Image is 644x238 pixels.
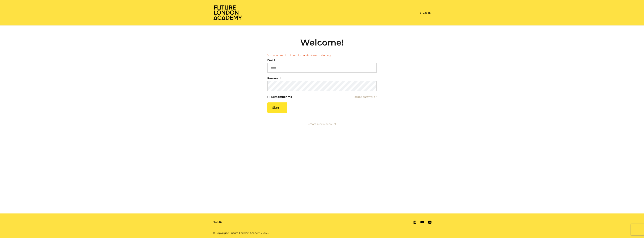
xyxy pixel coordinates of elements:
h2: Welcome! [267,37,377,48]
label: Remember me [271,94,292,99]
img: Home Page [213,5,243,20]
a: Forgot password? [353,94,377,99]
button: Sign in [267,102,287,113]
label: If you are a human, ignore this field [267,102,271,201]
label: Email [267,57,275,63]
a: Home [213,220,222,224]
label: Password [267,76,281,81]
li: You need to sign in or sign up before continuing. [267,54,377,57]
div: © Copyright Future London Academy 2025 [210,231,322,235]
a: Sign In [420,11,431,14]
a: Create a new account [308,122,336,126]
